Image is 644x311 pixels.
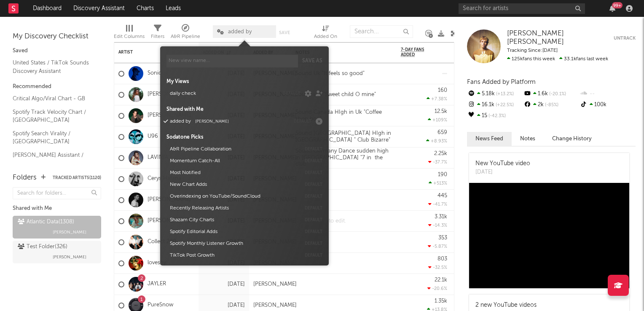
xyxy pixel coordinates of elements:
[203,279,245,290] div: [DATE]
[53,227,86,237] span: [PERSON_NAME]
[171,32,200,42] div: A&R Pipeline
[18,242,67,252] div: Test Folder ( 326 )
[314,32,337,42] div: Added On
[148,239,176,246] a: Collect 200
[167,143,301,155] button: A&R Pipeline Collaboration
[467,110,523,121] div: 15
[507,29,614,47] a: [PERSON_NAME] [PERSON_NAME]
[148,133,158,140] a: U96
[507,56,608,62] span: 33.1k fans last week
[544,103,558,107] span: -85 %
[53,252,86,262] span: [PERSON_NAME]
[467,79,536,85] span: Fans Added by Platform
[291,109,397,122] div: Sound Canada HIgh in Uk "Coffee shop bop"
[195,119,229,123] span: [PERSON_NAME]
[314,21,337,46] div: Added On
[148,260,166,267] a: loveshy
[291,148,397,168] div: Sound Germany Dance sudden high in [GEOGRAPHIC_DATA] "7 in the club"
[13,32,101,42] div: My Discovery Checklist
[401,47,435,57] span: 7-Day Fans Added
[459,3,585,14] input: Search for artists
[475,159,530,168] div: New YouTube video
[507,30,564,46] span: [PERSON_NAME] [PERSON_NAME]
[305,147,322,151] button: default
[291,91,380,98] div: Sound uk "Sweet child O mine"
[435,214,447,220] div: 3.31k
[544,132,600,146] button: Change History
[350,25,413,38] input: Search...
[148,175,181,182] a: Cerys Hafana
[167,167,301,179] button: Most Notified
[428,223,447,228] div: -14.3 %
[148,154,168,161] a: LAVINIA
[167,88,279,99] button: daily check
[305,206,322,210] button: default
[427,96,447,102] div: +7.38 %
[487,114,506,118] span: -42.3 %
[13,94,93,103] a: Critical Algo/Viral Chart - GB
[13,204,101,214] div: Shared with Me
[13,216,101,239] a: Atlantic Data(1308)[PERSON_NAME]
[291,70,369,77] div: Sound Uk "It feels so good"
[166,106,322,113] div: Shared with Me
[118,50,182,55] div: Artist
[580,88,636,99] div: --
[580,99,636,110] div: 100k
[148,302,173,309] a: PureSnow
[294,119,311,123] button: default
[302,55,322,67] button: Save as
[13,46,101,56] div: Saved
[148,281,166,288] a: JAYLER
[279,30,290,35] button: Save
[13,107,93,125] a: Spotify Track Velocity Chart / [GEOGRAPHIC_DATA]
[438,172,447,177] div: 190
[253,302,297,309] div: [PERSON_NAME]
[305,230,322,234] button: default
[148,112,191,119] a: [PERSON_NAME]
[203,300,245,311] div: [DATE]
[305,182,322,187] button: default
[438,235,447,241] div: 353
[53,176,101,180] button: Tracked Artists(1120)
[148,196,191,204] a: [PERSON_NAME]
[253,281,297,288] div: [PERSON_NAME]
[283,91,301,96] button: default
[467,88,523,99] div: 5.18k
[612,2,623,8] div: 99 +
[114,21,145,46] div: Edit Columns
[166,134,322,141] div: Sodatone Picks
[167,190,301,202] button: Overindexing on YouTube/SoundCloud
[171,21,200,46] div: A&R Pipeline
[305,218,322,222] button: default
[614,29,636,47] button: Untrack
[437,256,447,262] div: 803
[148,217,191,225] a: [PERSON_NAME]
[428,244,447,249] div: -5.87 %
[167,238,301,249] button: Spotify Monthly Listener Growth
[291,130,397,143] div: Sound [GEOGRAPHIC_DATA] HIgh in [GEOGRAPHIC_DATA] " Club Bizarre"
[548,92,566,97] span: -20.1 %
[305,171,322,175] button: default
[428,265,447,270] div: -32.5 %
[434,151,447,156] div: 2.25k
[435,277,447,283] div: 22.1k
[18,217,74,227] div: Atlantic Data ( 1308 )
[495,92,514,97] span: +13.2 %
[475,301,537,310] div: 2 new YouTube videos
[13,150,93,168] a: [PERSON_NAME] Assistant / [GEOGRAPHIC_DATA]
[428,117,447,123] div: +109 %
[428,159,447,165] div: -37.7 %
[523,88,579,99] div: 1.6k
[305,159,322,163] button: default
[13,173,37,183] div: Folders
[507,48,558,53] span: Tracking Since: [DATE]
[148,91,191,98] a: [PERSON_NAME]
[13,82,101,92] div: Recommended
[166,78,322,86] div: My Views
[167,214,301,226] button: Shazam City Charts
[438,88,447,93] div: 160
[609,5,615,12] button: 99+
[435,109,447,114] div: 12.5k
[13,129,93,146] a: Spotify Search Virality / [GEOGRAPHIC_DATA]
[228,29,252,35] span: added by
